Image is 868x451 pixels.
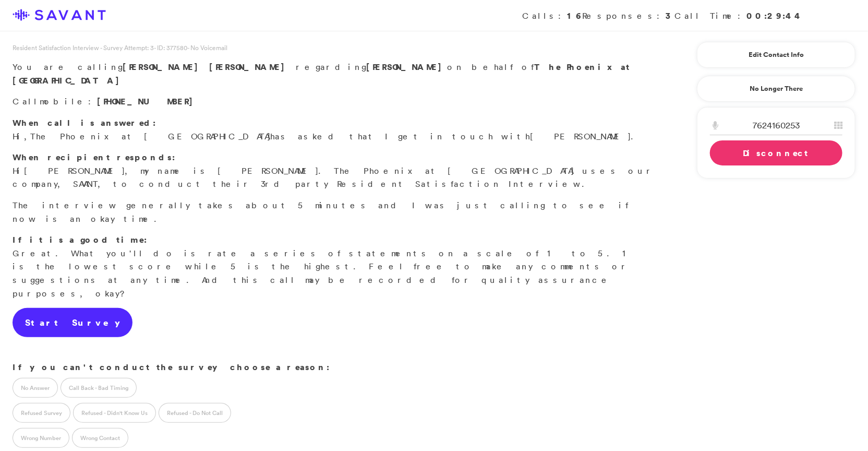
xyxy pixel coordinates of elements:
p: Great. What you'll do is rate a series of statements on a scale of 1 to 5. 1 is the lowest score ... [13,233,657,300]
label: Wrong Contact [72,428,128,448]
strong: If you can't conduct the survey choose a reason: [13,361,330,373]
strong: The Phoenix at [GEOGRAPHIC_DATA] [13,61,631,86]
label: Wrong Number [13,428,69,448]
span: mobile [40,96,88,106]
p: You are calling regarding on behalf of [13,61,657,87]
strong: When call is answered: [13,117,156,128]
label: Call Back - Bad Timing [61,378,137,398]
span: [PHONE_NUMBER] [97,96,198,107]
span: Resident Satisfaction Interview - Survey Attempt: 3 - No Voicemail [13,43,227,52]
strong: When recipient responds: [13,151,175,163]
strong: If it is a good time: [13,234,147,245]
strong: 00:29:44 [746,10,803,21]
p: The interview generally takes about 5 minutes and I was just calling to see if now is an okay time. [13,199,657,225]
span: [PERSON_NAME] [209,61,290,73]
label: Refused - Didn't Know Us [73,403,156,423]
span: - ID: 377580 [154,43,187,52]
p: Hi, has asked that I get in touch with . [13,116,657,143]
p: Call : [13,95,657,109]
label: Refused - Do Not Call [159,403,231,423]
strong: 3 [666,10,674,21]
span: [PERSON_NAME] [123,61,203,73]
a: No Longer There [697,76,855,102]
a: Start Survey [13,308,132,337]
strong: 16 [567,10,582,21]
strong: [PERSON_NAME] [366,61,447,73]
span: The Phoenix at [GEOGRAPHIC_DATA] [30,131,270,141]
p: Hi , my name is [PERSON_NAME]. The Phoenix at [GEOGRAPHIC_DATA] uses our company, SAVANT, to cond... [13,151,657,191]
a: Edit Contact Info [710,46,842,63]
label: No Answer [13,378,58,398]
span: [PERSON_NAME] [530,131,631,141]
a: Disconnect [710,140,842,165]
span: [PERSON_NAME] [24,165,125,176]
label: Refused Survey [13,403,70,423]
